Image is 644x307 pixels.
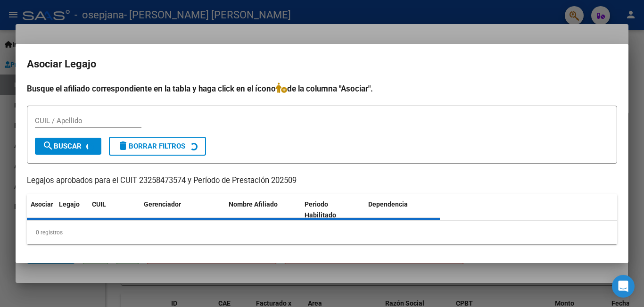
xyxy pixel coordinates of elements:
h4: Busque el afiliado correspondiente en la tabla y haga click en el ícono de la columna "Asociar". [27,83,617,95]
span: Gerenciador [144,200,181,208]
button: Borrar Filtros [109,137,206,156]
datatable-header-cell: CUIL [88,194,140,225]
span: Borrar Filtros [117,142,185,150]
div: Open Intercom Messenger [612,275,635,298]
h2: Asociar Legajo [27,55,617,73]
datatable-header-cell: Periodo Habilitado [301,194,364,225]
div: 0 registros [27,221,617,244]
mat-icon: delete [117,140,129,151]
mat-icon: search [42,140,54,151]
span: Legajo [59,200,80,208]
button: Buscar [35,138,101,155]
datatable-header-cell: Asociar [27,194,55,225]
span: Dependencia [368,200,408,208]
datatable-header-cell: Nombre Afiliado [225,194,301,225]
span: CUIL [92,200,106,208]
p: Legajos aprobados para el CUIT 23258473574 y Período de Prestación 202509 [27,175,617,187]
span: Nombre Afiliado [229,200,278,208]
datatable-header-cell: Legajo [55,194,88,225]
datatable-header-cell: Dependencia [364,194,440,225]
span: Asociar [31,200,53,208]
span: Periodo Habilitado [305,200,336,219]
datatable-header-cell: Gerenciador [140,194,225,225]
span: Buscar [42,142,82,150]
